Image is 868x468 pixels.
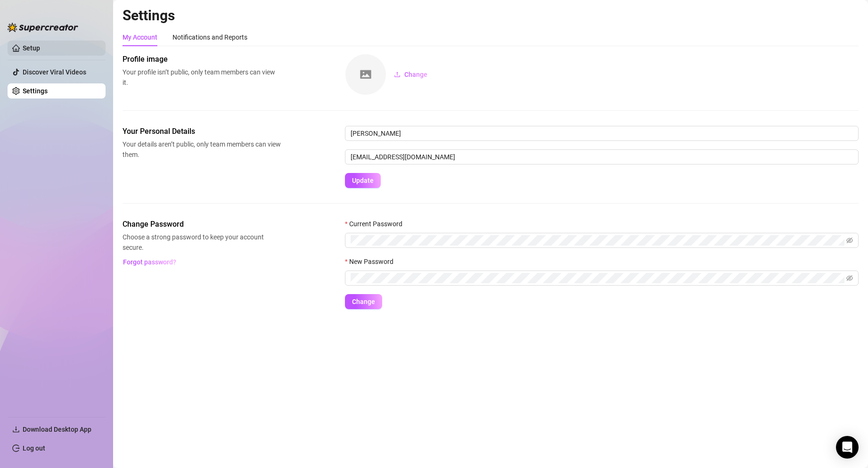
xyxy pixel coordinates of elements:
button: Update [345,173,381,188]
span: Forgot password? [123,258,176,266]
a: Discover Viral Videos [23,68,86,76]
span: Profile image [123,54,281,65]
button: Forgot password? [123,255,176,270]
span: upload [394,71,401,78]
span: eye-invisible [846,275,853,281]
span: Change [352,298,375,305]
span: Choose a strong password to keep your account secure. [123,232,281,253]
a: Setup [23,44,40,52]
span: download [12,426,20,433]
span: Your Personal Details [123,126,281,137]
span: Download Desktop App [23,426,91,433]
span: Your profile isn’t public, only team members can view it. [123,67,281,88]
img: logo-BBDzfeDw.svg [8,23,78,32]
span: Change [404,71,427,78]
div: Open Intercom Messenger [836,436,859,459]
span: Change Password [123,219,281,230]
label: Current Password [345,219,409,229]
div: Notifications and Reports [172,32,247,42]
div: My Account [123,32,157,42]
h2: Settings [123,7,859,25]
input: Enter name [345,126,859,141]
a: Settings [23,87,48,95]
span: Your details aren’t public, only team members can view them. [123,139,281,160]
button: Change [345,294,382,309]
label: New Password [345,256,400,267]
button: Change [386,67,435,82]
a: Log out [23,444,45,452]
input: Current Password [351,235,844,246]
img: square-placeholder.png [345,54,386,95]
input: Enter new email [345,149,859,164]
span: Update [352,177,374,184]
input: New Password [351,273,844,283]
span: eye-invisible [846,237,853,244]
